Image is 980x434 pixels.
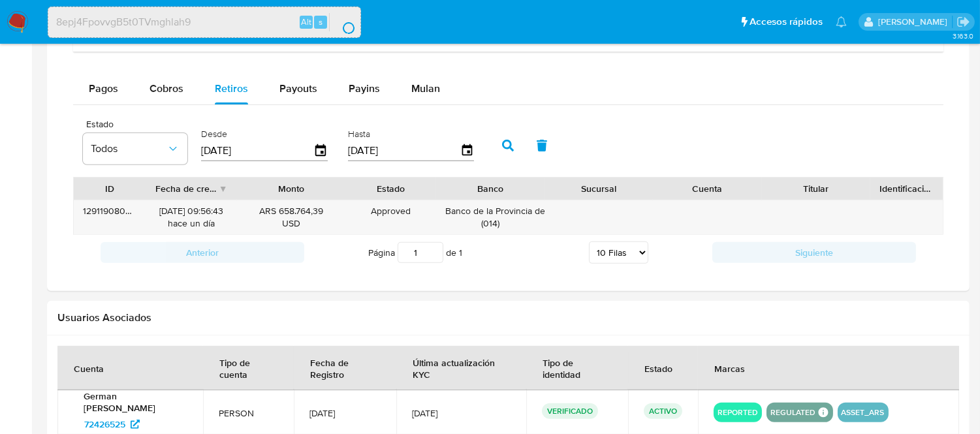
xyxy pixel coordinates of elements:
a: Notificaciones [836,16,847,27]
span: 3.163.0 [953,31,973,41]
h2: Usuarios Asociados [57,311,959,324]
span: Accesos rápidos [750,15,823,29]
span: Alt [301,16,311,28]
a: Salir [956,15,970,29]
span: s [319,16,323,28]
button: search-icon [329,13,356,31]
input: Buscar usuario o caso... [48,14,360,31]
p: zoe.breuer@mercadolibre.com [878,16,952,28]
